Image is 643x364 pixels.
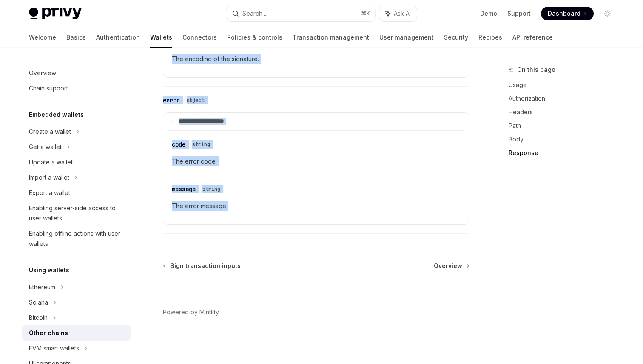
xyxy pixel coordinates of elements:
div: Solana [29,297,48,308]
a: Dashboard [541,7,594,20]
span: Ask AI [394,9,411,18]
a: Path [509,119,621,133]
h5: Using wallets [29,265,69,275]
span: Dashboard [548,9,580,18]
a: Basics [66,27,86,48]
span: Overview [434,262,462,270]
a: Usage [509,78,621,92]
a: Update a wallet [22,155,131,170]
div: Enabling server-side access to user wallets [29,203,126,223]
span: The error code. [172,156,461,166]
a: Enabling server-side access to user wallets [22,200,131,226]
div: Overview [29,68,56,78]
a: Other chains [22,325,131,341]
a: Wallets [150,27,172,48]
div: Export a wallet [29,188,70,198]
span: object [187,97,205,104]
span: The encoding of the signature. [172,54,461,64]
a: Overview [434,262,469,270]
a: Connectors [182,27,217,48]
span: string [192,141,210,148]
a: Enabling offline actions with user wallets [22,226,131,251]
a: Chain support [22,81,131,96]
div: Other chains [29,328,68,338]
span: Sign transaction inputs [170,262,241,270]
a: Recipes [478,27,502,48]
a: User management [379,27,434,48]
a: Body [509,133,621,146]
a: Transaction management [293,27,369,48]
div: Get a wallet [29,142,62,152]
div: error [163,96,180,104]
div: Bitcoin [29,313,48,323]
div: Ethereum [29,282,55,292]
a: Sign transaction inputs [164,262,241,270]
div: Import a wallet [29,172,69,183]
a: API reference [512,27,553,48]
div: Search... [242,8,266,19]
a: Security [444,27,468,48]
button: Toggle dark mode [600,7,614,20]
a: Authorization [509,92,621,105]
a: Headers [509,105,621,119]
img: light logo [29,8,82,20]
div: EVM smart wallets [29,343,79,353]
span: The error message. [172,201,461,211]
div: Create a wallet [29,127,71,137]
button: Ask AI [379,6,417,21]
span: string [202,186,220,192]
h5: Embedded wallets [29,110,84,120]
div: code [172,140,185,149]
a: Export a wallet [22,185,131,200]
span: On this page [517,65,555,75]
a: Welcome [29,27,56,48]
a: Policies & controls [227,27,282,48]
span: ⌘ K [361,10,370,17]
div: Update a wallet [29,157,73,167]
a: Powered by Mintlify [163,308,219,316]
div: Enabling offline actions with user wallets [29,229,126,249]
div: Chain support [29,83,68,93]
a: Overview [22,65,131,81]
button: Search...⌘K [226,6,375,21]
a: Support [507,9,531,18]
a: Demo [480,9,497,18]
a: Authentication [96,27,140,48]
a: Response [509,146,621,160]
div: message [172,185,196,193]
